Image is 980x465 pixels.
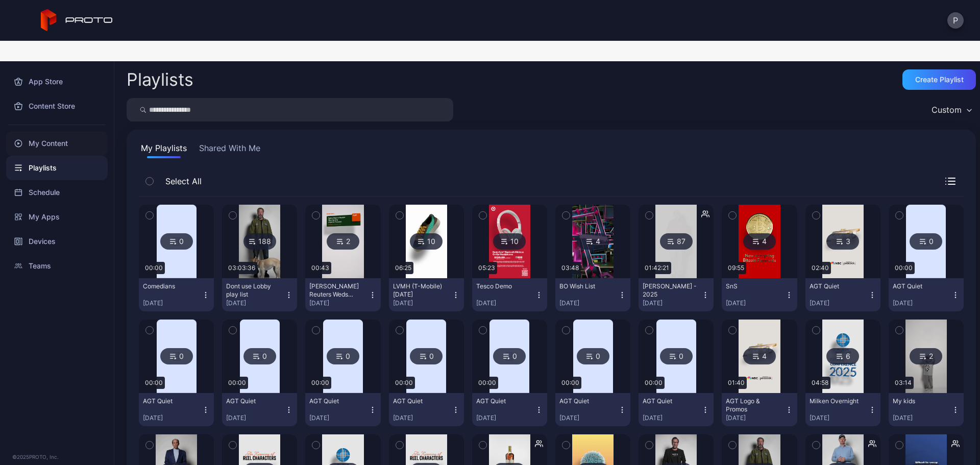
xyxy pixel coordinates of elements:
[309,262,331,274] div: 00:43
[226,414,285,422] div: [DATE]
[639,278,714,311] button: [PERSON_NAME] - 2025[DATE]
[160,175,202,187] span: Select All
[476,377,498,389] div: 00:00
[810,299,868,307] div: [DATE]
[555,278,630,311] button: BO Wish List[DATE]
[559,282,616,290] div: BO Wish List
[493,348,526,364] div: 0
[810,414,868,422] div: [DATE]
[226,262,257,274] div: 03:03:36
[6,205,108,229] a: My Apps
[805,393,880,426] button: Milken Overnight[DATE]
[476,414,535,422] div: [DATE]
[643,397,699,405] div: AGT Quiet
[559,299,618,307] div: [DATE]
[305,393,380,426] button: AGT Quiet[DATE]
[127,70,193,89] h2: Playlists
[143,282,199,290] div: Comedians
[726,282,782,290] div: SnS
[143,414,202,422] div: [DATE]
[6,69,108,94] a: App Store
[559,377,581,389] div: 00:00
[410,233,443,250] div: 10
[222,393,297,426] button: AGT Quiet[DATE]
[577,233,609,250] div: 4
[643,299,701,307] div: [DATE]
[305,278,380,311] button: [PERSON_NAME] Reuters Weds TEMP PLAYLIST[DATE]
[309,414,368,422] div: [DATE]
[893,262,915,274] div: 00:00
[309,282,365,299] div: Thompson Reuters Weds TEMP PLAYLIST
[726,397,782,413] div: AGT Logo & Promos
[889,393,964,426] button: My kids[DATE]
[476,397,532,405] div: AGT Quiet
[12,453,102,461] div: © 2025 PROTO, Inc.
[722,278,797,311] button: SnS[DATE]
[726,262,746,274] div: 09:55
[639,393,714,426] button: AGT Quiet[DATE]
[893,414,951,422] div: [DATE]
[226,299,285,307] div: [DATE]
[6,131,108,156] a: My Content
[139,393,214,426] button: AGT Quiet[DATE]
[810,397,866,405] div: Milken Overnight
[6,229,108,254] a: Devices
[893,377,914,389] div: 03:14
[393,414,452,422] div: [DATE]
[472,278,547,311] button: Tesco Demo[DATE]
[810,282,866,290] div: AGT Quiet
[226,377,248,389] div: 00:00
[726,377,747,389] div: 01:40
[222,278,297,311] button: Dont use Lobby play list[DATE]
[160,233,193,250] div: 0
[493,233,526,250] div: 10
[577,348,609,364] div: 0
[726,414,785,422] div: [DATE]
[926,98,976,121] button: Custom
[947,12,964,29] button: P
[826,233,859,250] div: 3
[660,348,693,364] div: 0
[143,397,199,405] div: AGT Quiet
[389,278,464,311] button: LVMH (T-Mobile) [DATE][DATE]
[6,254,108,278] a: Teams
[6,156,108,180] a: Playlists
[555,393,630,426] button: AGT Quiet[DATE]
[143,299,202,307] div: [DATE]
[143,377,165,389] div: 00:00
[309,377,331,389] div: 00:00
[810,262,831,274] div: 02:40
[389,393,464,426] button: AGT Quiet[DATE]
[722,393,797,426] button: AGT Logo & Promos[DATE]
[902,69,976,90] button: Create Playlist
[327,348,359,364] div: 0
[243,348,276,364] div: 0
[160,348,193,364] div: 0
[893,299,951,307] div: [DATE]
[643,377,665,389] div: 00:00
[6,180,108,205] a: Schedule
[826,348,859,364] div: 6
[472,393,547,426] button: AGT Quiet[DATE]
[910,348,942,364] div: 2
[893,282,949,290] div: AGT Quiet
[327,233,359,250] div: 2
[393,299,452,307] div: [DATE]
[476,262,497,274] div: 05:23
[393,262,413,274] div: 06:25
[660,233,693,250] div: 87
[559,262,581,274] div: 03:48
[139,142,189,158] button: My Playlists
[393,377,415,389] div: 00:00
[6,94,108,118] a: Content Store
[226,282,282,299] div: Dont use Lobby play list
[743,348,776,364] div: 4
